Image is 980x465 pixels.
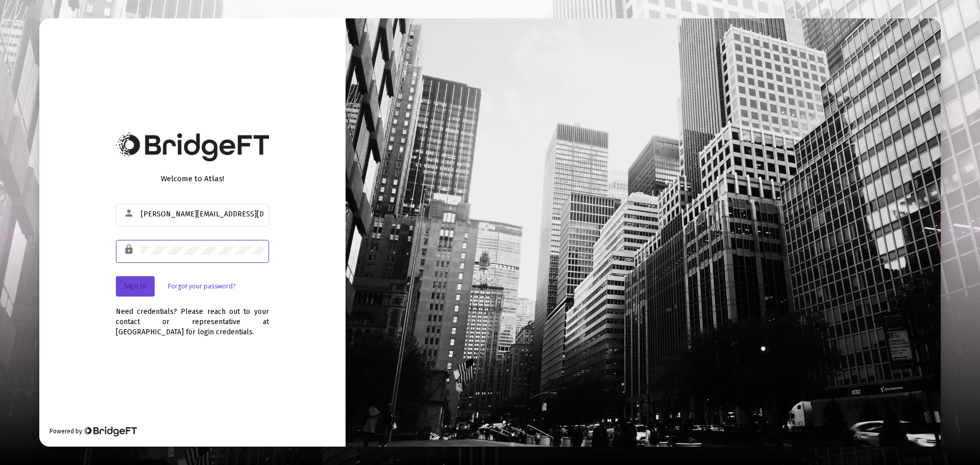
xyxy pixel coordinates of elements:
div: Welcome to Atlas! [116,174,269,184]
div: Need credentials? Please reach out to your contact or representative at [GEOGRAPHIC_DATA] for log... [116,297,269,337]
div: Powered by [50,426,137,436]
img: Bridge Financial Technology Logo [83,426,137,436]
img: Bridge Financial Technology Logo [116,132,269,161]
a: Forgot your password? [168,281,235,291]
span: Sign In [124,282,146,290]
mat-icon: person [124,207,136,219]
button: Sign In [116,276,155,297]
mat-icon: lock [124,243,136,256]
input: Email or Username [141,210,263,218]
